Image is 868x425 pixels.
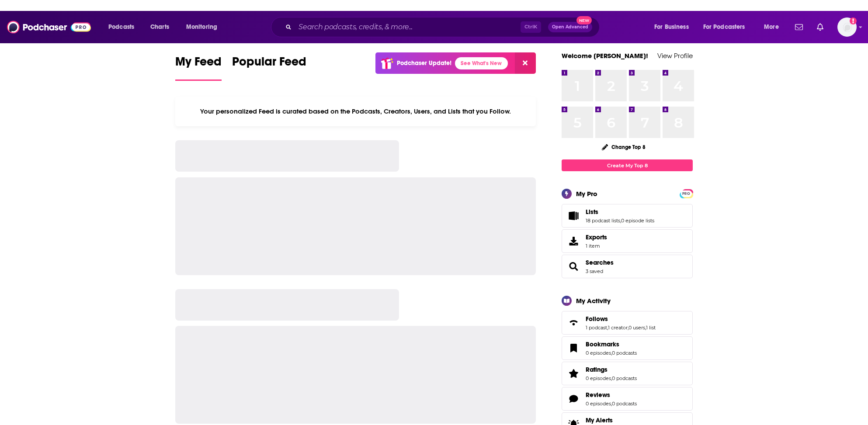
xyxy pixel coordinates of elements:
span: Lists [586,208,598,216]
svg: Email not verified [850,17,857,24]
span: Searches [562,255,693,278]
button: Open AdvancedNew [548,22,592,32]
a: Show notifications dropdown [813,20,827,35]
span: Podcasts [108,21,134,33]
span: New [576,16,592,24]
a: 0 podcasts [612,375,637,381]
img: User Profile [837,17,857,37]
span: , [611,350,612,356]
a: My Feed [175,54,222,81]
a: 1 creator [608,325,628,331]
div: Your personalized Feed is curated based on the Podcasts, Creators, Users, and Lists that you Follow. [175,97,536,126]
span: Follows [562,311,693,335]
a: Ratings [586,366,637,373]
span: Reviews [562,387,693,411]
span: , [645,325,646,331]
button: open menu [180,20,229,34]
a: 0 podcasts [612,350,637,356]
input: Search podcasts, credits, & more... [295,20,521,34]
span: For Business [654,21,689,33]
a: PRO [681,190,691,197]
a: 0 episodes [586,401,611,407]
span: My Feed [175,54,222,74]
a: Lists [565,210,582,222]
a: Charts [145,20,174,34]
span: Ratings [586,366,608,373]
span: , [611,401,612,407]
button: open menu [102,20,146,34]
a: See What's New [455,57,508,69]
span: 1 item [586,243,607,249]
a: Exports [562,229,693,253]
a: 0 users [628,325,645,331]
button: Change Top 8 [597,142,651,152]
span: Ctrl K [521,21,541,33]
span: Bookmarks [586,340,619,348]
a: 18 podcast lists [586,218,620,224]
a: 3 saved [586,268,603,274]
span: Bookmarks [562,336,693,360]
a: Welcome [PERSON_NAME]! [562,52,648,60]
div: My Pro [576,190,597,198]
a: 0 episodes [586,375,611,381]
a: 1 podcast [586,325,607,331]
span: , [620,218,621,224]
a: Bookmarks [565,342,582,354]
img: Podchaser - Follow, Share and Rate Podcasts [7,19,91,35]
button: open menu [648,20,700,34]
a: 0 episodes [586,350,611,356]
span: Lists [562,204,693,228]
a: Create My Top 8 [562,159,693,171]
a: Reviews [586,391,637,399]
a: Follows [565,317,582,329]
span: Follows [586,315,608,323]
span: My Alerts [586,416,613,424]
a: Popular Feed [232,54,306,81]
span: , [607,325,608,331]
a: Searches [586,259,614,266]
p: Podchaser Update! [397,59,451,67]
button: open menu [698,20,758,34]
a: Bookmarks [586,340,637,348]
button: Show profile menu [837,17,857,37]
span: Exports [586,233,607,241]
a: 1 list [646,325,656,331]
span: Ratings [562,362,693,385]
div: Search podcasts, credits, & more... [279,17,608,37]
a: View Profile [657,52,693,60]
a: Show notifications dropdown [792,20,806,35]
button: open menu [758,20,790,34]
span: Popular Feed [232,54,306,74]
span: More [764,21,779,33]
a: Ratings [565,367,582,380]
span: Exports [565,235,582,247]
span: , [611,375,612,381]
span: Reviews [586,391,610,399]
span: Open Advanced [552,25,588,29]
span: Charts [150,21,169,33]
a: Lists [586,208,654,216]
span: For Podcasters [703,21,745,33]
a: Searches [565,260,582,273]
span: Monitoring [186,21,217,33]
a: 0 podcasts [612,401,637,407]
span: Logged in as BretAita [837,17,857,37]
span: , [628,325,628,331]
a: 0 episode lists [621,218,654,224]
a: Follows [586,315,656,323]
div: My Activity [576,297,611,305]
a: Reviews [565,393,582,405]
